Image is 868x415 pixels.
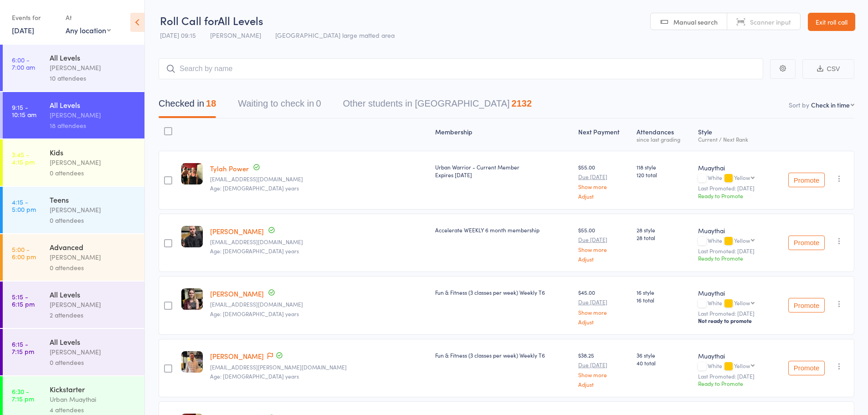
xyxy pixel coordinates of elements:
[210,351,264,361] a: [PERSON_NAME]
[698,310,767,317] small: Last Promoted: [DATE]
[50,299,137,310] div: [PERSON_NAME]
[210,301,428,307] small: alyssiagibbs@gmail.com
[698,288,767,297] div: Muaythai
[12,246,36,260] time: 5:00 - 6:00 pm
[3,234,144,281] a: 5:00 -6:00 pmAdvanced[PERSON_NAME]0 attendees
[50,215,137,225] div: 0 attendees
[210,184,299,192] span: Age: [DEMOGRAPHIC_DATA] years
[66,25,111,35] div: Any location
[512,98,532,108] div: 2132
[50,394,137,405] div: Urban Muaythai
[50,384,137,394] div: Kickstarter
[578,299,629,305] small: Due [DATE]
[808,13,855,31] a: Exit roll call
[3,187,144,233] a: 4:15 -5:00 pmTeens[PERSON_NAME]0 attendees
[435,163,571,179] div: Urban Warrior - Current Member
[12,103,36,118] time: 9:15 - 10:15 am
[50,405,137,415] div: 4 attendees
[698,163,767,172] div: Muaythai
[698,373,767,379] small: Last Promoted: [DATE]
[578,184,629,190] a: Show more
[698,317,767,324] div: Not ready to promote
[159,94,216,118] button: Checked in18
[3,139,144,186] a: 3:45 -4:15 pmKids[PERSON_NAME]0 attendees
[435,351,571,359] div: Fun & Fitness (3 classes per week) Weekly T6
[578,193,629,199] a: Adjust
[50,289,137,299] div: All Levels
[578,246,629,252] a: Show more
[578,351,629,387] div: $38.25
[673,17,718,26] span: Manual search
[637,351,690,359] span: 36 style
[698,192,767,200] div: Ready to Promote
[578,319,629,325] a: Adjust
[637,288,690,296] span: 16 style
[66,10,111,25] div: At
[698,185,767,191] small: Last Promoted: [DATE]
[210,31,261,40] span: [PERSON_NAME]
[578,381,629,387] a: Adjust
[210,247,299,255] span: Age: [DEMOGRAPHIC_DATA] years
[238,94,321,118] button: Waiting to check in0
[50,310,137,320] div: 2 attendees
[734,237,750,243] div: Yellow
[3,45,144,91] a: 6:00 -7:00 amAll Levels[PERSON_NAME]10 attendees
[50,347,137,357] div: [PERSON_NAME]
[435,226,571,234] div: Accelerate WEEKLY 6 month membership
[734,174,750,180] div: Yellow
[802,59,854,79] button: CSV
[578,226,629,262] div: $55.00
[431,123,575,147] div: Membership
[210,372,299,380] span: Age: [DEMOGRAPHIC_DATA] years
[50,357,137,368] div: 0 attendees
[578,236,629,243] small: Due [DATE]
[698,174,767,182] div: White
[3,92,144,138] a: 9:15 -10:15 amAll Levels[PERSON_NAME]18 attendees
[50,147,137,157] div: Kids
[637,163,690,171] span: 118 style
[50,62,137,73] div: [PERSON_NAME]
[578,163,629,199] div: $55.00
[12,10,56,25] div: Events for
[159,58,763,79] input: Search by name
[698,254,767,262] div: Ready to Promote
[12,198,36,213] time: 4:15 - 5:00 pm
[734,363,750,369] div: Yellow
[50,195,137,205] div: Teens
[698,226,767,235] div: Muaythai
[633,123,694,147] div: Atten­dances
[698,136,767,142] div: Current / Next Rank
[210,226,264,236] a: [PERSON_NAME]
[788,173,825,187] button: Promote
[12,340,34,355] time: 6:15 - 7:15 pm
[50,337,137,347] div: All Levels
[316,98,321,108] div: 0
[575,123,633,147] div: Next Payment
[698,248,767,254] small: Last Promoted: [DATE]
[181,351,203,373] img: image1752042630.png
[210,164,249,173] a: Tylah Power
[12,56,35,71] time: 6:00 - 7:00 am
[275,31,395,40] span: [GEOGRAPHIC_DATA] large matted area
[206,98,216,108] div: 18
[698,237,767,245] div: White
[578,372,629,378] a: Show more
[694,123,771,147] div: Style
[218,13,263,28] span: All Levels
[578,309,629,315] a: Show more
[811,100,850,109] div: Check in time
[578,256,629,262] a: Adjust
[698,300,767,307] div: White
[160,13,218,28] span: Roll Call for
[750,17,791,26] span: Scanner input
[3,329,144,375] a: 6:15 -7:15 pmAll Levels[PERSON_NAME]0 attendees
[788,298,825,313] button: Promote
[50,252,137,262] div: [PERSON_NAME]
[343,94,532,118] button: Other students in [GEOGRAPHIC_DATA]2132
[435,171,571,179] div: Expires [DATE]
[637,136,690,142] div: since last grading
[12,388,34,402] time: 6:30 - 7:15 pm
[50,100,137,110] div: All Levels
[12,151,35,165] time: 3:45 - 4:15 pm
[578,362,629,368] small: Due [DATE]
